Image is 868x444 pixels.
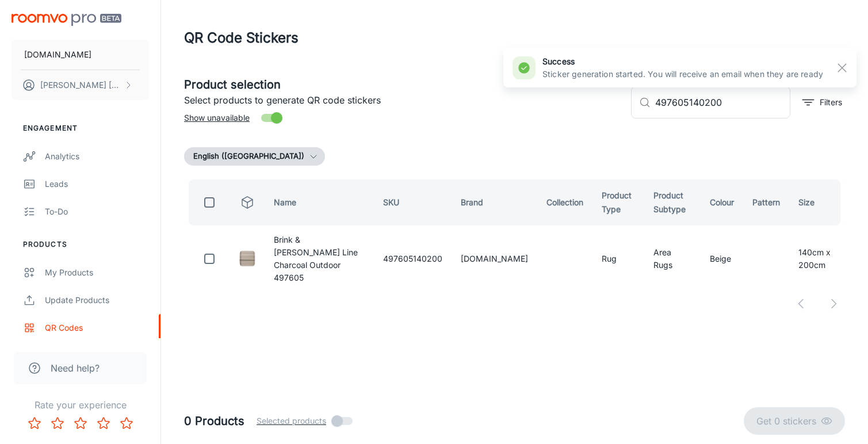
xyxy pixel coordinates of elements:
[12,40,149,70] button: [DOMAIN_NAME]
[743,179,789,225] th: Pattern
[655,86,790,118] input: Search by SKU, brand, collection...
[374,230,452,288] td: 497605140200
[701,230,743,288] td: Beige
[184,112,250,124] span: Show unavailable
[51,361,100,375] span: Need help?
[12,14,121,26] img: Roomvo PRO Beta
[45,205,149,218] div: To-do
[184,28,299,48] h1: QR Code Stickers
[800,93,845,112] button: filter
[45,150,149,163] div: Analytics
[374,179,452,225] th: SKU
[592,179,644,225] th: Product Type
[45,321,149,334] div: QR Codes
[789,230,845,288] td: 140cm x 200cm
[24,48,91,61] p: [DOMAIN_NAME]
[45,266,149,279] div: My Products
[644,230,700,288] td: Area Rugs
[45,178,149,190] div: Leads
[265,230,374,288] td: Brink & [PERSON_NAME] Line Charcoal Outdoor 497605
[542,68,823,81] p: Sticker generation started. You will receive an email when they are ready
[45,294,149,307] div: Update Products
[12,70,149,100] button: [PERSON_NAME] [PERSON_NAME]
[184,147,325,166] button: English ([GEOGRAPHIC_DATA])
[265,179,374,225] th: Name
[644,179,700,225] th: Product Subtype
[452,179,537,225] th: Brand
[701,179,743,225] th: Colour
[184,76,622,93] h5: Product selection
[820,96,842,109] p: Filters
[592,230,644,288] td: Rug
[537,179,592,225] th: Collection
[452,230,537,288] td: [DOMAIN_NAME]
[40,79,121,91] p: [PERSON_NAME] [PERSON_NAME]
[542,55,823,68] h6: success
[184,93,622,107] p: Select products to generate QR code stickers
[789,179,845,225] th: Size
